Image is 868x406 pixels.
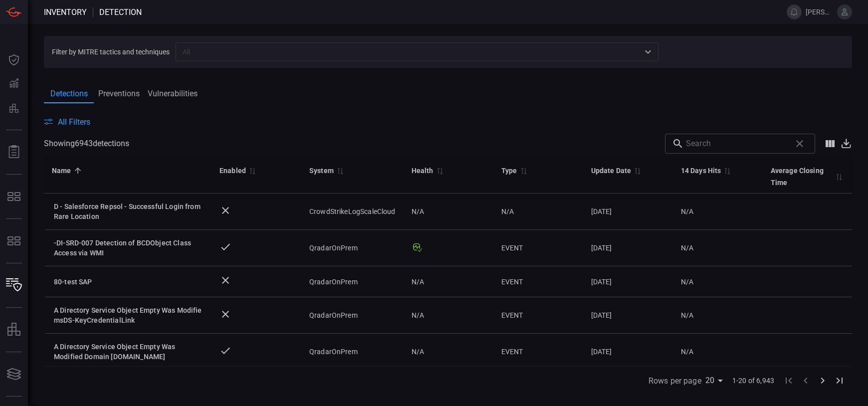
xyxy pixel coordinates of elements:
button: assets [2,318,26,342]
button: Go to next page [814,372,831,389]
button: MITRE - Exposures [2,185,26,208]
div: A Directory Service Object Empty Was Modified Domain RG.REPSOL.COM [54,342,204,362]
div: Average Closing Time [771,165,833,189]
span: Go to next page [814,375,831,385]
button: Reports [2,140,26,164]
span: N/A [412,206,424,216]
span: N/A [681,244,693,252]
div: EVENT [501,243,575,253]
span: Go to last page [831,375,848,385]
span: Showing 6943 detection s [44,139,129,148]
span: Go to previous page [797,375,814,385]
input: Search [686,134,787,154]
span: Sort by Average Closing Time descending [833,172,845,181]
button: MITRE - Detection Posture [2,229,26,253]
button: Inventory [2,273,26,297]
button: Show/Hide columns [820,134,840,154]
div: QradarOnPrem [309,347,396,357]
span: Filter by MITRE tactics and techniques [52,48,170,56]
div: Health [412,165,434,177]
button: Cards [2,362,26,386]
span: Sorted by Name ascending [71,166,83,175]
div: EVENT [501,310,575,320]
span: N/A [681,348,693,356]
button: Dashboard [2,48,26,72]
button: Export [840,138,852,149]
span: N/A [681,278,693,286]
div: D - Salesforce Repsol - Successful Login from Rare Location [54,202,204,221]
button: Detections [2,72,26,96]
span: Sort by Enabled descending [246,166,258,175]
div: -DI-SRD-007 Detection of BCDObject Class Access via WMI [54,238,204,258]
div: 14 Days Hits [681,165,721,177]
div: Enabled [219,165,246,177]
div: 80-test SAP [54,277,204,287]
div: EVENT [501,347,575,357]
div: EVENT [501,277,575,287]
button: Vulnerabilities [144,84,202,103]
span: Clear search [791,135,808,152]
span: N/A [681,311,693,319]
button: Detections [44,85,94,104]
span: Sort by 14 Days Hits descending [721,166,733,175]
td: [DATE] [583,194,673,230]
span: All Filters [58,117,90,127]
div: QradarOnPrem [309,243,396,253]
td: [DATE] [583,230,673,266]
button: Go to last page [831,372,848,389]
div: QradarOnPrem [309,310,396,320]
span: Inventory [44,7,87,17]
span: Sort by Update Date descending [631,166,643,175]
td: [DATE] [583,266,673,297]
span: 1-20 of 6,943 [732,376,774,386]
span: Sort by Type descending [517,166,529,175]
span: N/A [501,207,514,215]
button: Open [641,45,655,59]
span: N/A [412,347,424,357]
span: Go to first page [780,375,797,385]
div: Type [501,165,517,177]
span: N/A [412,310,424,320]
span: N/A [681,207,693,215]
span: Sort by System ascending [334,166,346,175]
div: CrowdStrikeLogScaleCloud [309,206,396,216]
span: N/A [412,277,424,287]
td: [DATE] [583,297,673,334]
button: Preventions [2,96,26,120]
div: QradarOnPrem [309,277,396,287]
div: Rows per page [705,373,726,389]
td: [DATE] [583,334,673,370]
div: Name [52,165,71,177]
button: Preventions [94,84,144,103]
div: System [309,165,334,177]
input: All [179,45,639,58]
div: A Directory Service Object Empty Was Modifie msDS-KeyCredentialLink [54,305,204,325]
div: Update Date [591,165,632,177]
span: Detection [99,7,142,17]
button: All Filters [44,117,90,127]
span: Sort by Health ascending [434,166,445,175]
label: Rows per page [649,375,701,387]
span: [PERSON_NAME].[PERSON_NAME] [806,8,833,16]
